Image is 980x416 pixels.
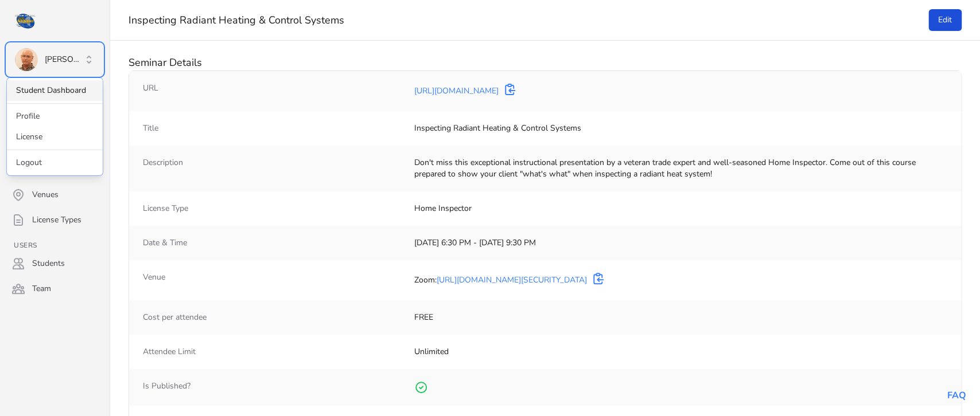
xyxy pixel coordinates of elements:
[414,85,499,96] a: [URL][DOMAIN_NAME]
[414,203,947,214] dd: Home Inspector
[437,274,587,285] a: [URL][DOMAIN_NAME][SECURITY_DATA]
[7,252,103,275] a: Students
[414,237,947,249] dd: [DATE] 6:30 PM - [DATE] 9:30 PM
[7,183,103,206] a: Venues
[414,346,947,358] dd: Unlimited
[7,241,103,250] h3: Users
[7,277,103,300] a: Team
[143,123,405,134] dt: Title
[928,9,962,31] a: Edit
[947,389,966,402] a: FAQ
[129,54,962,70] div: Seminar Details
[143,312,405,323] dt: Cost per attendee
[143,272,405,289] dt: Venue
[414,312,947,323] dd: FREE
[7,78,103,175] div: Tom Sherman [PERSON_NAME]
[7,80,103,101] a: Student Dashboard
[143,203,405,214] dt: License Type
[143,237,405,249] dt: Date & Time
[143,157,405,180] dt: Description
[7,152,103,173] a: Logout
[7,106,103,127] a: Profile
[7,127,103,147] a: License
[143,380,405,394] dt: Is Published?
[15,48,38,71] img: Tom Sherman
[129,13,912,27] h1: Inspecting Radiant Heating & Control Systems
[7,44,103,76] button: Tom Sherman [PERSON_NAME]
[414,274,587,286] div: Zoom:
[143,83,405,100] dt: URL
[14,11,37,30] img: NYSAHI
[143,346,405,358] dt: Attendee Limit
[414,123,947,134] dd: Inspecting Radiant Heating & Control Systems
[7,209,103,231] a: License Types
[45,54,83,65] span: [PERSON_NAME]
[414,157,947,180] dd: Don't miss this exceptional instructional presentation by a veteran trade expert and well-seasone...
